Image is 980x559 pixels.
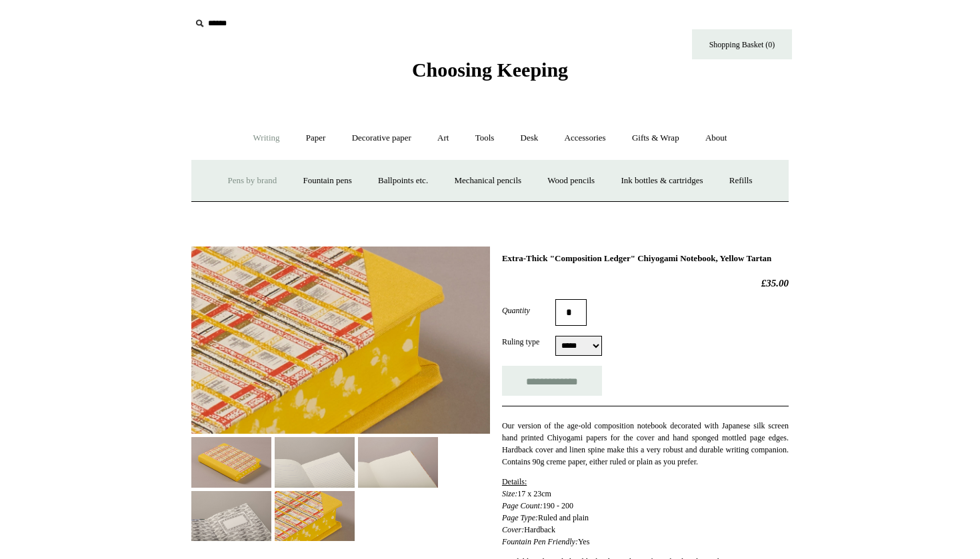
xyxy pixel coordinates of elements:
img: Extra-Thick "Composition Ledger" Chiyogami Notebook, Yellow Tartan [358,437,438,487]
p: 190 - 200 [502,476,789,548]
span: Choosing Keeping [412,59,568,81]
span: Yes [578,537,589,546]
a: Tools [463,121,507,156]
em: Cover: [502,525,524,534]
span: Ruled and plain [538,513,589,522]
a: Ballpoints etc. [366,163,440,199]
label: Ruling type [502,336,555,348]
label: Quantity [502,304,555,316]
a: Wood pencils [535,163,607,199]
em: Page Type: [502,513,538,522]
em: Page Count: [502,501,543,510]
a: Gifts & Wrap [620,121,691,156]
h2: £35.00 [502,277,789,289]
a: About [693,121,739,156]
a: Shopping Basket (0) [692,29,792,59]
a: Paper [294,121,338,156]
img: Extra-Thick "Composition Ledger" Chiyogami Notebook, Yellow Tartan [275,437,355,487]
a: Refills [717,163,765,199]
span: Details: [502,477,527,486]
span: Hardback [524,525,555,534]
em: Fountain Pen Friendly: [502,537,578,546]
img: Extra-Thick "Composition Ledger" Chiyogami Notebook, Yellow Tartan [191,491,271,541]
p: Our version of the age-old composition notebook decorated with Japanese silk screen hand printed ... [502,420,789,468]
img: Extra-Thick "Composition Ledger" Chiyogami Notebook, Yellow Tartan [191,247,490,434]
a: Decorative paper [340,121,423,156]
a: Writing [241,121,292,156]
a: Accessories [553,121,618,156]
a: Art [425,121,461,156]
a: Ink bottles & cartridges [609,163,715,199]
img: Extra-Thick "Composition Ledger" Chiyogami Notebook, Yellow Tartan [191,437,271,487]
span: 17 x 23cm [517,489,551,498]
a: Pens by brand [216,163,289,199]
a: Fountain pens [291,163,363,199]
em: Size: [502,489,517,498]
a: Desk [509,121,551,156]
img: Extra-Thick "Composition Ledger" Chiyogami Notebook, Yellow Tartan [275,491,355,541]
h1: Extra-Thick "Composition Ledger" Chiyogami Notebook, Yellow Tartan [502,253,789,264]
a: Choosing Keeping [412,69,568,79]
a: Mechanical pencils [442,163,533,199]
